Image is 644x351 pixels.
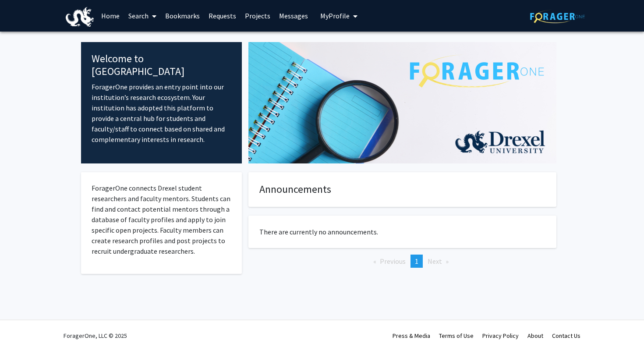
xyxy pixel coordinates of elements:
p: ForagerOne provides an entry point into our institution’s research ecosystem. Your institution ha... [92,82,231,145]
a: Home [97,0,124,31]
img: Cover Image [248,42,556,163]
a: Messages [275,0,312,31]
iframe: Chat [7,312,37,344]
p: There are currently no announcements. [259,227,545,237]
h4: Announcements [259,183,545,196]
a: Projects [241,0,275,31]
a: Bookmarks [161,0,204,31]
img: ForagerOne Logo [530,10,585,23]
a: Terms of Use [439,332,474,340]
span: 1 [415,257,418,266]
h4: Welcome to [GEOGRAPHIC_DATA] [92,53,231,78]
a: Requests [204,0,241,31]
a: Privacy Policy [482,332,519,340]
div: ForagerOne, LLC © 2025 [64,320,127,351]
span: Next [428,257,442,266]
img: Drexel University Logo [66,7,94,27]
a: Contact Us [552,332,580,340]
p: ForagerOne connects Drexel student researchers and faculty mentors. Students can find and contact... [92,183,231,256]
a: Press & Media [393,332,430,340]
span: Previous [380,257,406,266]
a: Search [124,0,161,31]
ul: Pagination [248,255,556,268]
span: My Profile [320,11,350,20]
a: About [527,332,543,340]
